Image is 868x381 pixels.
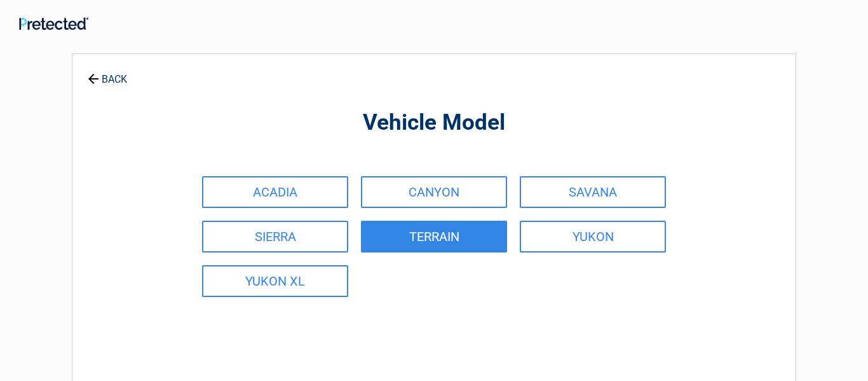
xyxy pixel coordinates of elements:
img: Main Logo [19,17,88,30]
a: CANYON [361,176,507,208]
a: SAVANA [520,176,666,208]
a: TERRAIN [361,221,507,253]
h2: Vehicle Model [142,108,726,138]
a: BACK [85,62,130,85]
a: ACADIA [202,176,348,208]
a: SIERRA [202,221,348,253]
a: YUKON XL [202,265,348,297]
a: YUKON [520,221,666,253]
